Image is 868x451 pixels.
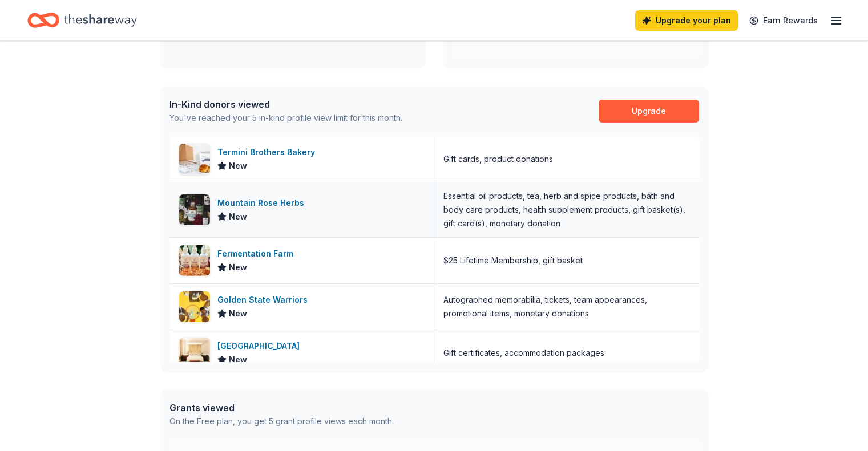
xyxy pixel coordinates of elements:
div: Termini Brothers Bakery [217,145,320,159]
div: Fermentation Farm [217,247,298,261]
span: New [229,307,247,320]
div: Autographed memorabilia, tickets, team appearances, promotional items, monetary donations [443,293,690,320]
img: Image for Mountain Rose Herbs [179,194,210,225]
span: New [229,159,247,173]
span: New [229,353,247,367]
img: Image for Fermentation Farm [179,245,210,276]
div: You've reached your 5 in-kind profile view limit for this month. [169,111,402,125]
span: New [229,261,247,274]
div: Golden State Warriors [217,293,312,307]
img: Image for Golden State Warriors [179,291,210,322]
img: Image for Termini Brothers Bakery [179,144,210,174]
div: Mountain Rose Herbs [217,196,309,210]
img: Image for Napa River Inn [179,338,210,368]
div: In-Kind donors viewed [169,97,402,111]
div: Gift cards, product donations [443,152,553,166]
a: Home [27,7,137,34]
span: New [229,210,247,224]
a: Earn Rewards [742,10,825,31]
div: Essential oil products, tea, herb and spice products, bath and body care products, health supplem... [443,189,690,230]
div: $25 Lifetime Membership, gift basket [443,254,583,267]
div: On the Free plan, you get 5 grant profile views each month. [169,415,394,428]
div: Gift certificates, accommodation packages [443,346,604,360]
a: Upgrade [599,100,699,123]
div: [GEOGRAPHIC_DATA] [217,339,304,353]
a: Upgrade your plan [635,10,738,31]
div: Grants viewed [169,401,394,415]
